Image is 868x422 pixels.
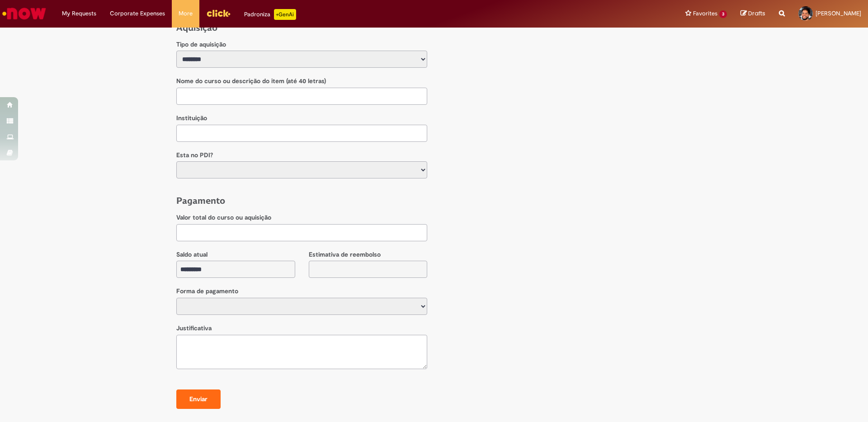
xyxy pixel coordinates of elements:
p: Estimativa de reembolso [309,250,428,259]
h1: Pagamento [176,195,692,207]
span: Corporate Expenses [110,9,165,18]
p: Valor total do curso ou aquisição [176,213,427,222]
a: Drafts [741,9,765,18]
p: Forma de pagamento [176,287,427,296]
p: Tipo de aquisição [176,40,427,49]
div: Padroniza [244,9,296,20]
span: 3 [719,10,727,18]
span: My Requests [62,9,96,18]
h1: Aquisição [176,22,692,34]
div: Enviar [183,395,214,404]
p: Nome do curso ou descrição do item (até 40 letras) [176,77,427,86]
span: [PERSON_NAME] [816,9,861,17]
p: Justificativa [176,324,427,333]
span: More [179,9,193,18]
p: Saldo atual [176,250,295,259]
span: Drafts [748,9,765,18]
p: Instituição [176,114,427,123]
p: +GenAi [274,9,296,20]
p: Esta no PDI? [176,151,427,160]
img: click_logo_yellow_360x200.png [206,6,231,20]
img: ServiceNow [1,5,47,23]
span: Favorites [693,9,717,18]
